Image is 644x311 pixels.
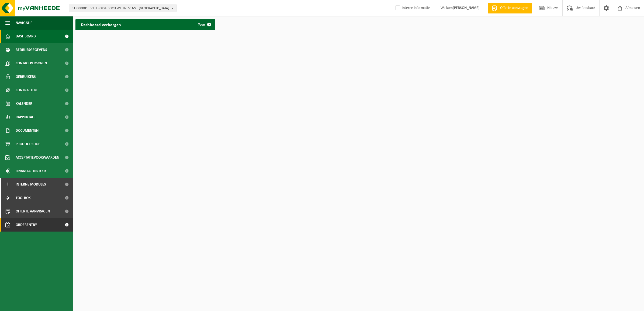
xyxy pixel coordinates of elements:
span: Offerte aanvragen [16,205,50,218]
span: Bedrijfsgegevens [16,43,47,57]
span: Rapportage [16,110,36,124]
span: I [5,178,10,191]
h2: Dashboard verborgen [75,19,126,30]
span: Financial History [16,164,47,178]
label: Interne informatie [394,4,430,12]
span: Contracten [16,83,37,97]
span: Acceptatievoorwaarden [16,151,59,164]
span: Dashboard [16,30,36,43]
span: Interne modules [16,178,46,191]
span: Offerte aanvragen [499,5,529,11]
span: 01-000001 - VILLEROY & BOCH WELLNESS NV - [GEOGRAPHIC_DATA] [72,4,169,12]
span: Documenten [16,124,39,137]
span: Contactpersonen [16,57,47,70]
a: Offerte aanvragen [488,3,532,13]
span: Gebruikers [16,70,36,83]
span: Toolbox [16,191,31,205]
span: Navigatie [16,16,32,30]
span: Toon [198,23,205,26]
strong: [PERSON_NAME] [453,6,480,10]
span: Product Shop [16,137,40,151]
span: Kalender [16,97,32,110]
a: Toon [194,19,214,30]
span: Orderentry Goedkeuring [16,218,61,232]
button: 01-000001 - VILLEROY & BOCH WELLNESS NV - [GEOGRAPHIC_DATA] [69,4,176,12]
